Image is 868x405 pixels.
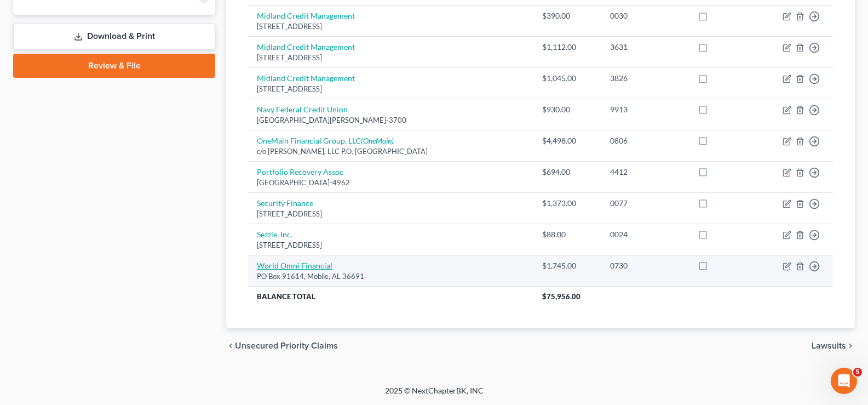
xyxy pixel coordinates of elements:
div: $1,745.00 [542,260,593,271]
div: [STREET_ADDRESS] [257,21,525,32]
a: World Omni Financial [257,261,332,270]
div: c/o [PERSON_NAME], LLC P.O. [GEOGRAPHIC_DATA] [257,146,525,157]
i: (OneMain) [361,136,394,145]
div: $1,373.00 [542,198,593,209]
a: Midland Credit Management [257,42,355,52]
a: Navy Federal Credit Union [257,105,348,114]
div: 0077 [610,198,680,209]
a: Portfolio Recovery Assoc [257,167,343,176]
span: Lawsuits [812,341,846,350]
div: $390.00 [542,10,593,21]
span: Unsecured Priority Claims [235,341,338,350]
div: 0806 [610,135,680,146]
div: 3631 [610,42,680,53]
div: 0730 [610,260,680,271]
span: $75,956.00 [542,292,580,301]
div: 2025 © NextChapterBK, INC [122,385,746,405]
i: chevron_right [846,341,855,350]
div: [STREET_ADDRESS] [257,84,525,94]
th: Balance Total [248,286,533,306]
div: [STREET_ADDRESS] [257,240,525,250]
a: Download & Print [13,24,215,49]
a: Review & File [13,54,215,78]
div: $4,498.00 [542,135,593,146]
button: Lawsuits chevron_right [812,341,855,350]
iframe: Intercom live chat [831,368,857,394]
button: chevron_left Unsecured Priority Claims [226,341,338,350]
div: $694.00 [542,167,593,178]
div: [STREET_ADDRESS] [257,209,525,219]
div: $1,045.00 [542,73,593,84]
a: Sezzle, Inc. [257,230,292,239]
i: chevron_left [226,341,235,350]
a: Midland Credit Management [257,73,355,83]
a: Security Finance [257,198,313,208]
div: $88.00 [542,229,593,240]
div: [STREET_ADDRESS] [257,53,525,63]
div: 4412 [610,167,680,178]
span: 5 [853,368,862,377]
div: PO Box 91614, Mobile, AL 36691 [257,271,525,282]
div: 0030 [610,10,680,21]
div: 0024 [610,229,680,240]
a: OneMain Financial Group, LLC(OneMain) [257,136,394,145]
div: $1,112.00 [542,42,593,53]
div: [GEOGRAPHIC_DATA]-4962 [257,178,525,188]
div: 9913 [610,104,680,115]
a: Midland Credit Management [257,11,355,20]
div: 3826 [610,73,680,84]
div: $930.00 [542,104,593,115]
div: [GEOGRAPHIC_DATA][PERSON_NAME]-3700 [257,115,525,126]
